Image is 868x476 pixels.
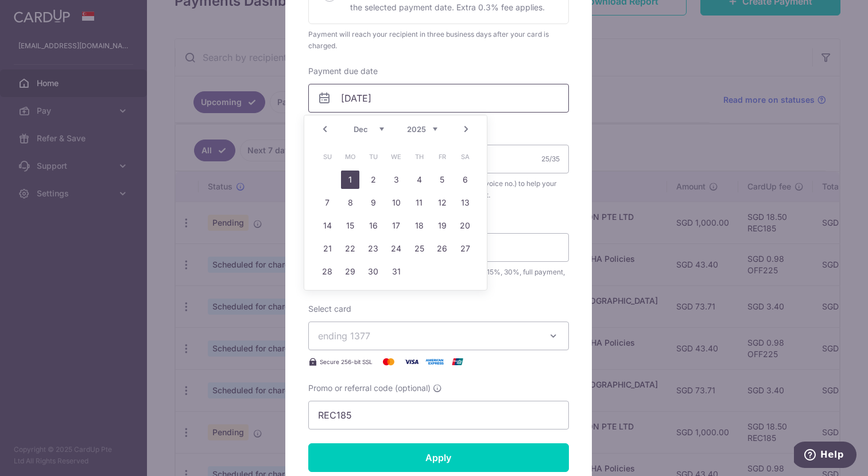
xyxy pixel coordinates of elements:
[541,153,560,165] div: 25/35
[308,65,378,77] label: Payment due date
[318,239,336,258] a: 21
[456,239,474,258] a: 27
[308,303,351,315] label: Select card
[423,355,446,369] img: American Express
[456,216,474,235] a: 20
[308,29,569,52] div: Payment will reach your recipient in three business days after your card is charged.
[341,239,359,258] a: 22
[318,216,336,235] a: 14
[320,357,373,366] span: Secure 256-bit SSL
[318,122,332,136] a: Prev
[341,216,359,235] a: 15
[433,239,451,258] a: 26
[308,84,569,113] input: DD / MM / YYYY
[318,148,336,166] span: Sunday
[308,322,569,350] button: ending 1377
[364,194,382,212] a: 9
[387,148,405,166] span: Wednesday
[433,148,451,166] span: Friday
[400,355,423,369] img: Visa
[387,216,405,235] a: 17
[410,239,428,258] a: 25
[341,171,359,189] a: 1
[387,262,405,281] a: 31
[410,216,428,235] a: 18
[446,355,469,369] img: UnionPay
[410,148,428,166] span: Thursday
[456,194,474,212] a: 13
[459,122,473,136] a: Next
[318,194,336,212] a: 7
[364,216,382,235] a: 16
[377,355,400,369] img: Mastercard
[794,442,857,470] iframe: Opens a widget where you can find more information
[364,148,382,166] span: Tuesday
[387,239,405,258] a: 24
[410,194,428,212] a: 11
[387,171,405,189] a: 3
[341,194,359,212] a: 8
[364,239,382,258] a: 23
[456,148,474,166] span: Saturday
[308,443,569,472] input: Apply
[318,262,336,281] a: 28
[456,171,474,189] a: 6
[410,171,428,189] a: 4
[433,171,451,189] a: 5
[433,194,451,212] a: 12
[433,216,451,235] a: 19
[308,382,431,394] span: Promo or referral code (optional)
[341,148,359,166] span: Monday
[318,330,370,342] span: ending 1377
[364,171,382,189] a: 2
[387,194,405,212] a: 10
[364,262,382,281] a: 30
[341,262,359,281] a: 29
